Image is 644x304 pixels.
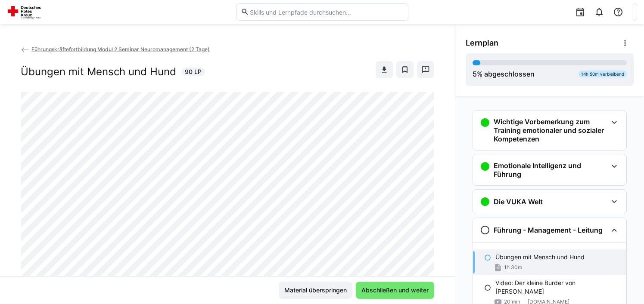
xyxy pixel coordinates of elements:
h3: Führung - Management - Leitung [494,226,603,234]
span: Material überspringen [283,286,348,295]
span: 5 [473,70,477,78]
span: Führungskräftefortbildung Modul 2 Seminar Neuromanagement (2 Tage) [31,46,210,52]
h3: Emotionale Intelligenz und Führung [494,161,607,178]
p: Übungen mit Mensch und Hund [495,253,585,261]
h3: Die VUKA Welt [494,197,543,206]
span: 90 LP [185,68,202,76]
a: Führungskräftefortbildung Modul 2 Seminar Neuromanagement (2 Tage) [21,46,210,52]
button: Abschließen und weiter [356,282,434,299]
p: Video: Der kleine Burder von [PERSON_NAME] [495,279,619,296]
h2: Übungen mit Mensch und Hund [21,65,176,78]
input: Skills und Lernpfade durchsuchen… [249,8,403,16]
button: Material überspringen [279,282,352,299]
span: Abschließen und weiter [360,286,430,295]
div: % abgeschlossen [473,69,535,79]
h3: Wichtige Vorbemerkung zum Training emotionaler und sozialer Kompetenzen [494,117,607,143]
div: 14h 50m verbleibend [579,71,627,77]
span: 1h 30m [504,264,522,271]
span: Lernplan [466,38,498,48]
